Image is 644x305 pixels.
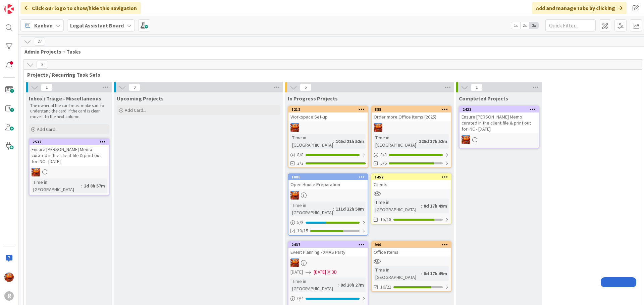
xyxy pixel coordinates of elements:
div: Order more Office Items (2025) [372,112,451,121]
div: 1212 [288,106,368,112]
img: KA [4,273,14,282]
div: 2437 [291,242,368,247]
div: Click our logo to show/hide this navigation [20,2,141,14]
div: Workspace Set-up [288,112,368,121]
div: 1212 [291,107,368,112]
span: 1 [471,83,482,91]
span: 0 / 4 [297,295,304,302]
img: KA [32,168,40,176]
div: KA [288,191,368,200]
span: : [333,205,334,213]
span: : [333,138,334,145]
div: 888 [372,106,451,112]
div: 0/4 [288,294,368,303]
span: : [338,281,339,289]
div: KA [460,135,539,144]
a: 2537Ensure [PERSON_NAME] Memo curated in the client file & print out for INC - [DATE]KATime in [G... [29,138,109,196]
div: 1086Open House Preparation [288,174,368,189]
img: KA [290,191,299,200]
span: 27 [34,37,45,46]
div: 2537Ensure [PERSON_NAME] Memo curated in the client file & print out for INC - [DATE] [30,139,109,166]
span: 1 [41,83,52,91]
div: 111d 22h 58m [334,205,366,213]
span: : [416,138,417,145]
div: KA [30,168,109,176]
span: 8 / 8 [297,151,304,158]
div: 1086 [288,174,368,180]
span: 5 / 8 [297,219,304,226]
div: 1452Clients [372,174,451,189]
div: 1452 [372,174,451,180]
div: Event Planning - XMAS Party [288,248,368,256]
div: Time in [GEOGRAPHIC_DATA] [290,278,338,292]
div: R [4,291,14,301]
span: 3x [529,22,538,29]
div: 2537 [30,139,109,145]
span: : [421,202,422,210]
div: KA [288,258,368,267]
div: 105d 21h 52m [334,138,366,145]
span: 3/3 [297,160,304,167]
span: 16/21 [380,284,391,291]
a: 990Office ItemsTime in [GEOGRAPHIC_DATA]:8d 17h 49m16/21 [371,241,451,292]
span: 6 [300,83,311,91]
a: 888Order more Office Items (2025)KATime in [GEOGRAPHIC_DATA]:125d 17h 52m8/85/6 [371,106,451,168]
div: 2423 [460,106,539,112]
div: 2d 8h 57m [82,182,107,189]
div: Ensure [PERSON_NAME] Memo curated in the client file & print out for INC - [DATE] [30,145,109,166]
div: Time in [GEOGRAPHIC_DATA] [374,266,421,281]
span: 0 [129,83,140,91]
div: 2423Ensure [PERSON_NAME] Memo curated in the client file & print out for INC - [DATE] [460,106,539,133]
img: KA [290,123,299,132]
span: Add Card... [37,126,58,132]
div: 1086 [291,175,368,179]
p: The owner of the card must make sure to understand the card. If the card is clear move it to the ... [30,103,108,120]
div: Add and manage tabs by clicking [532,2,627,14]
span: Kanban [34,21,53,29]
img: KA [462,135,470,144]
span: Completed Projects [459,95,508,102]
div: Time in [GEOGRAPHIC_DATA] [32,178,81,193]
img: KA [290,258,299,267]
span: In Progress Projects [288,95,338,102]
div: 8d 20h 27m [339,281,366,289]
img: Visit kanbanzone.com [4,4,14,14]
div: 8/8 [288,151,368,159]
b: Legal Assistant Board [70,22,124,29]
span: Projects / Recurring Task Sets [27,71,633,78]
span: 1x [511,22,520,29]
span: Inbox / Triage - Miscellaneous [29,95,101,102]
div: Clients [372,180,451,189]
div: 1452 [375,175,451,179]
span: [DATE] [290,269,303,276]
span: 8 [37,61,48,69]
div: 990 [375,242,451,247]
div: 888 [375,107,451,112]
div: Time in [GEOGRAPHIC_DATA] [290,202,333,216]
a: 1452ClientsTime in [GEOGRAPHIC_DATA]:8d 17h 49m15/18 [371,173,451,224]
div: Ensure [PERSON_NAME] Memo curated in the client file & print out for INC - [DATE] [460,112,539,133]
span: 15/18 [380,216,391,223]
span: : [421,270,422,277]
div: Time in [GEOGRAPHIC_DATA] [374,134,416,149]
div: 8/8 [372,151,451,159]
div: 1212Workspace Set-up [288,106,368,121]
div: 2437Event Planning - XMAS Party [288,242,368,256]
div: 990Office Items [372,242,451,256]
span: [DATE] [314,269,326,276]
a: 1086Open House PreparationKATime in [GEOGRAPHIC_DATA]:111d 22h 58m5/810/15 [288,173,368,236]
span: Add Card... [125,107,146,113]
div: 888Order more Office Items (2025) [372,106,451,121]
div: 3D [332,269,337,276]
div: Time in [GEOGRAPHIC_DATA] [374,199,421,213]
div: KA [288,123,368,132]
div: Office Items [372,248,451,256]
div: 2423 [463,107,539,112]
div: KA [372,123,451,132]
div: 2537 [33,140,109,144]
div: 2437 [288,242,368,248]
span: : [81,182,82,189]
div: 5/8 [288,218,368,227]
div: 8d 17h 49m [422,270,449,277]
input: Quick Filter... [545,19,596,31]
